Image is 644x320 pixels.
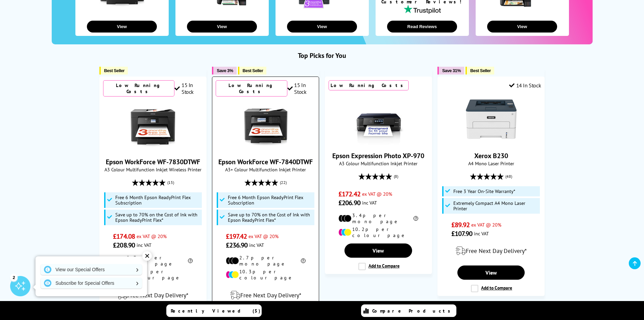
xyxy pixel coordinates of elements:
[10,274,18,281] div: 2
[226,269,306,281] li: 10.3p per colour page
[240,100,291,151] img: Epson WorkForce WF-7840DTWF
[248,233,279,239] span: ex VAT @ 20%
[362,191,392,197] span: ex VAT @ 20%
[142,251,152,261] div: ✕
[99,67,128,74] button: Best Seller
[113,269,193,281] li: 10.3p per colour page
[212,67,236,74] button: Save 3%
[394,170,398,183] span: (8)
[338,212,418,225] li: 3.4p per mono page
[466,139,517,146] a: Xerox B230
[167,176,174,189] span: (15)
[437,67,464,74] button: Save 31%
[332,151,424,160] a: Epson Expression Photo XP-970
[228,195,313,206] span: Free 6 Month Epson ReadyPrint Flex Subscription
[217,68,233,73] span: Save 3%
[166,304,262,317] a: Recently Viewed (5)
[466,94,517,145] img: Xerox B230
[471,285,512,292] label: Add to Compare
[474,151,508,160] a: Xerox B230
[471,221,501,228] span: ex VAT @ 20%
[453,200,538,211] span: Extremely Compact A4 Mono Laser Printer
[41,264,142,275] a: View our Special Offers
[358,263,400,270] label: Add to Compare
[353,94,404,145] img: Epson Expression Photo XP-970
[287,82,316,95] div: 15 In Stock
[171,308,261,314] span: Recently Viewed (5)
[218,157,313,166] a: Epson WorkForce WF-7840DTWF
[280,176,287,189] span: (22)
[338,226,418,238] li: 10.2p per colour page
[287,21,357,33] button: View
[41,278,142,289] a: Subscribe for Special Offers
[487,21,557,33] button: View
[216,80,287,97] div: Low Running Costs
[474,230,489,237] span: inc VAT
[329,80,409,90] div: Low Running Costs
[362,199,377,206] span: inc VAT
[174,82,203,95] div: 15 In Stock
[466,67,494,74] button: Best Seller
[338,198,360,207] span: £206.90
[104,68,125,73] span: Best Seller
[216,166,315,173] span: A3+ Colour Multifunction Inkjet Printer
[137,242,151,248] span: inc VAT
[441,241,541,260] div: modal_delivery
[372,308,454,314] span: Compare Products
[457,265,525,280] a: View
[228,212,313,223] span: Save up to 70% on the Cost of Ink with Epson ReadyPrint Flex*
[113,255,193,267] li: 2.7p per mono page
[127,145,178,152] a: Epson WorkForce WF-7830DTWF
[361,304,456,317] a: Compare Products
[187,21,257,33] button: View
[103,166,203,173] span: A3 Colour Multifunction Inkjet Wireless Printer
[226,232,247,241] span: £197.42
[243,68,263,73] span: Best Seller
[344,243,412,258] a: View
[451,229,473,238] span: £107.90
[441,160,541,167] span: A4 Mono Laser Printer
[240,145,291,152] a: Epson WorkForce WF-7840DTWF
[103,80,175,97] div: Low Running Costs
[249,242,264,248] span: inc VAT
[115,195,200,206] span: Free 6 Month Epson ReadyPrint Flex Subscription
[113,241,135,250] span: £208.90
[226,255,306,267] li: 2.7p per mono page
[353,139,404,146] a: Epson Expression Photo XP-970
[115,212,200,223] span: Save up to 70% on the Cost of Ink with Epson ReadyPrint Flex*
[87,21,157,33] button: View
[216,286,315,305] div: modal_delivery
[127,100,178,151] img: Epson WorkForce WF-7830DTWF
[329,160,428,167] span: A3 Colour Multifunction Inkjet Printer
[137,233,167,239] span: ex VAT @ 20%
[113,232,135,241] span: £174.08
[442,68,461,73] span: Save 31%
[106,157,200,166] a: Epson WorkForce WF-7830DTWF
[505,170,512,183] span: (48)
[470,68,491,73] span: Best Seller
[338,190,360,198] span: £172.42
[453,189,515,194] span: Free 3 Year On-Site Warranty*
[103,286,203,305] div: modal_delivery
[226,241,248,250] span: £236.90
[238,67,267,74] button: Best Seller
[509,82,541,89] div: 14 In Stock
[451,220,470,229] span: £89.92
[387,21,457,33] button: Read Reviews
